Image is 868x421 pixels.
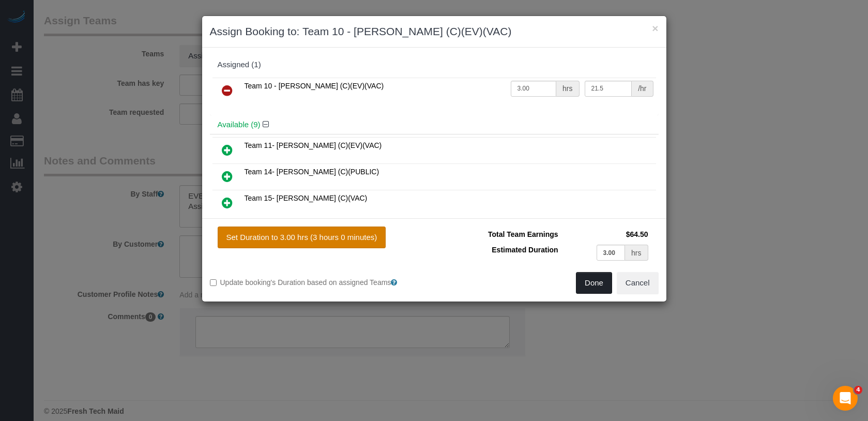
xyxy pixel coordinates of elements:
[556,81,579,97] div: hrs
[854,386,862,394] span: 4
[561,227,651,242] td: $64.50
[576,272,612,294] button: Done
[210,279,217,286] input: Update booking's Duration based on assigned Teams
[833,386,858,411] iframe: Intercom live chat
[652,23,658,34] button: ×
[218,61,651,69] div: Assigned (1)
[617,272,659,294] button: Cancel
[245,82,384,90] span: Team 10 - [PERSON_NAME] (C)(EV)(VAC)
[245,194,368,202] span: Team 15- [PERSON_NAME] (C)(VAC)
[632,81,653,97] div: /hr
[442,227,561,242] td: Total Team Earnings
[625,245,648,261] div: hrs
[245,141,382,149] span: Team 11- [PERSON_NAME] (C)(EV)(VAC)
[210,277,427,288] label: Update booking's Duration based on assigned Teams
[245,168,379,176] span: Team 14- [PERSON_NAME] (C)(PUBLIC)
[210,24,659,39] h3: Assign Booking to: Team 10 - [PERSON_NAME] (C)(EV)(VAC)
[218,121,651,129] h4: Available (9)
[492,246,558,254] span: Estimated Duration
[218,227,386,248] button: Set Duration to 3.00 hrs (3 hours 0 minutes)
